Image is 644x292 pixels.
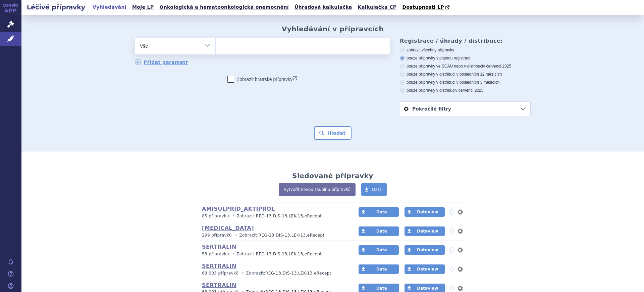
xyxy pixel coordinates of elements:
span: Data [372,187,382,192]
i: • [230,213,236,219]
a: Data [359,207,399,217]
a: SERTRALIN [202,263,236,269]
span: 85 přípravků [202,214,229,218]
a: eRecept [314,271,331,276]
button: notifikace [448,227,455,235]
a: eRecept [307,233,325,238]
a: Data [359,264,399,274]
a: Dataview [405,264,445,274]
a: DIS-13 [273,252,287,256]
a: REG-13 [259,233,274,238]
a: SERTRALIN [202,244,236,250]
span: Data [376,210,387,214]
button: nastavení [457,246,464,254]
span: Dataview [417,229,438,234]
i: • [230,251,236,257]
h2: Léčivé přípravky [21,2,91,12]
a: [MEDICAL_DATA] [202,225,254,231]
span: Dataview [417,267,438,272]
i: • [240,270,246,276]
span: v červenci 2025 [483,64,511,69]
span: Dataview [417,210,438,214]
a: Data [359,245,399,255]
span: Dataview [417,248,438,252]
a: AMISULPRID_AKTIPROL [202,206,275,212]
span: Data [376,248,387,252]
a: Přidat parametr [135,59,188,65]
a: Dataview [405,207,445,217]
button: Hledat [314,126,352,140]
button: notifikace [448,265,455,273]
span: Data [376,229,387,234]
i: • [233,233,239,238]
a: LEK-13 [289,214,303,218]
span: Dostupnosti LP [402,4,444,10]
a: DIS-13 [276,233,290,238]
span: 299 přípravků [202,233,232,238]
a: Dostupnosti LP [400,3,453,12]
a: REG-13 [256,214,272,218]
a: LEK-13 [291,233,306,238]
p: Zobrazit: , , , [202,270,346,276]
a: Data [359,226,399,236]
button: nastavení [457,265,464,273]
a: eRecept [305,214,322,218]
a: eRecept [305,252,322,256]
label: pouze přípravky v distribuci v posledních 3 měsících [400,80,531,85]
span: Data [376,286,387,291]
span: 68 003 přípravků [202,271,238,276]
h2: Sledované přípravky [292,172,373,180]
span: Dataview [417,286,438,291]
a: Data [361,183,387,196]
h2: Vyhledávání v přípravcích [282,25,384,33]
a: Vyhledávání [91,3,128,12]
span: v červenci 2025 [455,88,483,93]
a: REG-13 [265,271,281,276]
a: Pokročilé filtry [400,102,530,116]
label: pouze přípravky s platnou registrací [400,55,531,61]
a: Kalkulačka CP [356,3,399,12]
label: pouze přípravky v distribuci [400,88,531,93]
a: LEK-13 [289,252,303,256]
label: pouze přípravky ve SCAU nebo v distribuci [400,64,531,69]
a: SERTRALIN [202,282,236,288]
label: zobrazit všechny přípravky [400,47,531,53]
span: Data [376,267,387,272]
a: Moje LP [130,3,156,12]
a: LEK-13 [298,271,313,276]
a: Vytvořit novou skupinu přípravků [279,183,356,196]
abbr: (?) [292,76,297,80]
button: nastavení [457,227,464,235]
a: Onkologická a hematoonkologická onemocnění [157,3,291,12]
a: REG-13 [256,252,272,256]
p: Zobrazit: , , , [202,251,346,257]
a: Dataview [405,226,445,236]
label: Zobrazit bratrské přípravky [227,76,298,83]
p: Zobrazit: , , , [202,233,346,238]
span: 53 přípravků [202,252,229,256]
a: DIS-13 [273,214,287,218]
button: notifikace [448,208,455,216]
a: Úhradová kalkulačka [292,3,354,12]
h3: Registrace / úhrady / distribuce: [400,38,531,44]
p: Zobrazit: , , , [202,213,346,219]
button: notifikace [448,246,455,254]
a: DIS-13 [282,271,297,276]
a: Dataview [405,245,445,255]
label: pouze přípravky v distribuci v posledních 12 měsících [400,72,531,77]
button: nastavení [457,208,464,216]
